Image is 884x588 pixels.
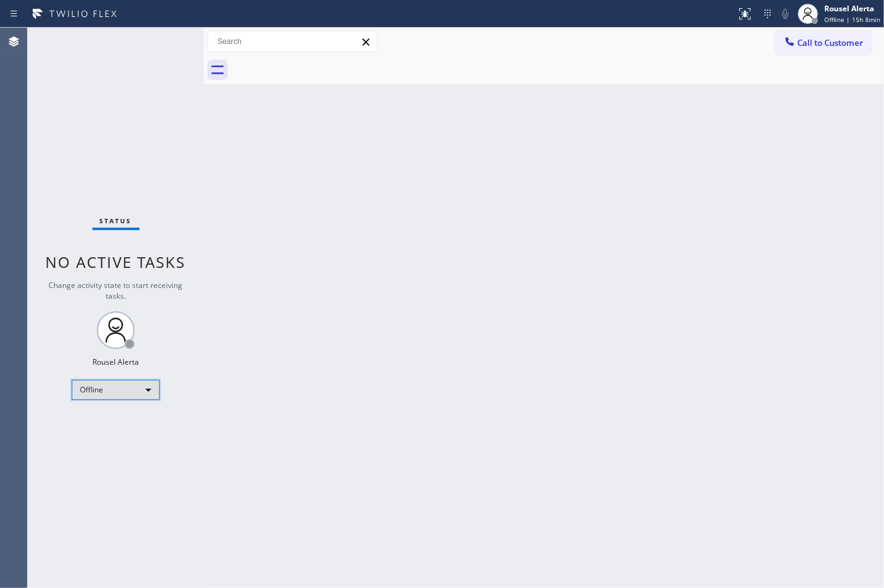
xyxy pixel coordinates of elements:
button: Mute [776,5,794,23]
div: Rousel Alerta [92,357,139,367]
span: Change activity state to start receiving tasks. [49,280,183,301]
span: No active tasks [46,252,186,272]
input: Search [208,31,377,52]
span: Call to Customer [797,37,863,48]
button: Call to Customer [775,31,871,55]
span: Status [100,216,132,225]
div: Rousel Alerta [824,3,880,14]
span: Offline | 15h 8min [824,15,880,24]
div: Offline [72,380,160,400]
